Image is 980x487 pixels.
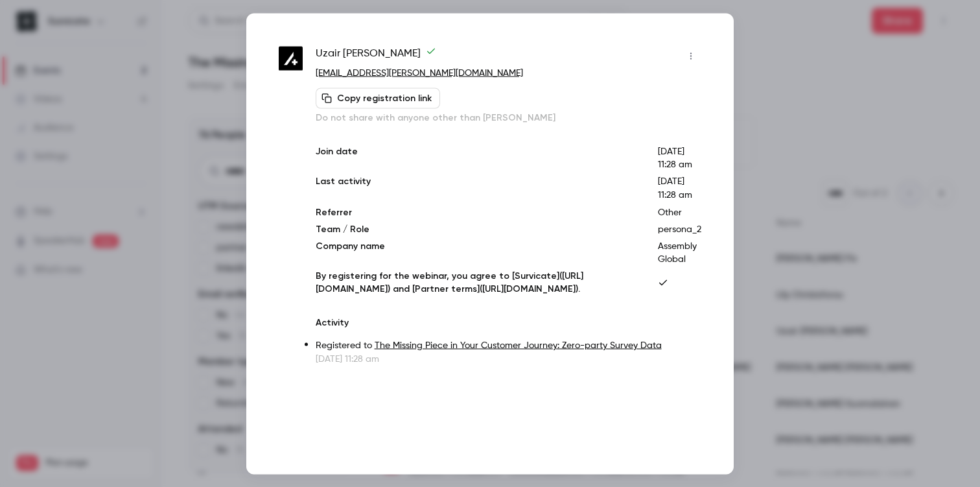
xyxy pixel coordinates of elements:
p: Team / Role [316,222,637,235]
p: Other [658,206,701,219]
p: Activity [316,316,701,329]
p: By registering for the webinar, you agree to [Survicate]([URL][DOMAIN_NAME]) and [Partner terms](... [316,269,637,295]
button: Copy registration link [316,88,440,108]
p: persona_2 [658,222,701,235]
p: Company name [316,239,637,265]
img: assemblyglobal.com [279,47,303,71]
p: Join date [316,145,637,171]
p: Assembly Global [658,239,701,265]
a: The Missing Piece in Your Customer Journey: Zero-party Survey Data [375,340,662,350]
p: [DATE] 11:28 am [316,352,701,365]
span: Uzair [PERSON_NAME] [316,45,436,66]
span: [DATE] 11:28 am [658,176,692,199]
p: Registered to [316,339,701,352]
p: Referrer [316,206,637,219]
p: Do not share with anyone other than [PERSON_NAME] [316,111,701,124]
a: [EMAIL_ADDRESS][PERSON_NAME][DOMAIN_NAME] [316,68,523,77]
p: Last activity [316,174,637,202]
p: [DATE] 11:28 am [658,145,701,171]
